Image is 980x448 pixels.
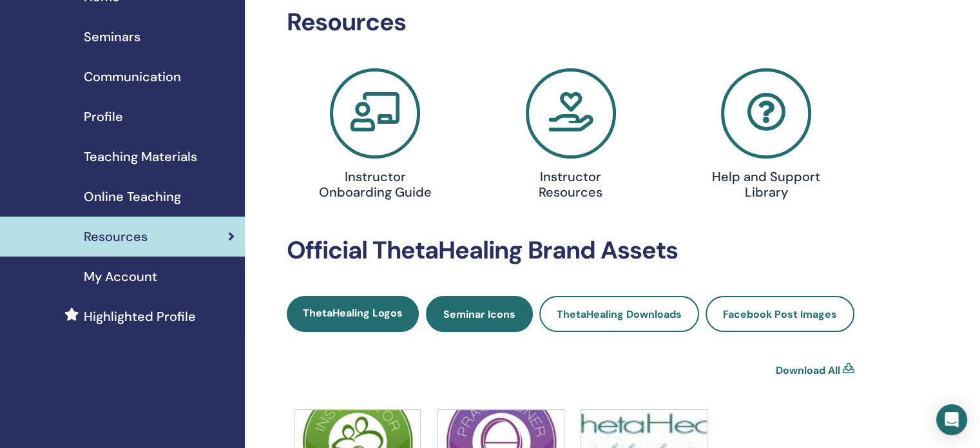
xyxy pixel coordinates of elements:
[936,404,967,435] div: Open Intercom Messenger
[84,307,196,326] span: Highlighted Profile
[676,68,856,205] a: Help and Support Library
[426,296,533,332] a: Seminar Icons
[443,307,515,321] span: Seminar Icons
[84,147,197,166] span: Teaching Materials
[287,236,854,266] h2: Official ThetaHealing Brand Assets
[557,307,682,321] span: ThetaHealing Downloads
[84,187,181,206] span: Online Teaching
[481,68,661,205] a: Instructor Resources
[776,363,840,378] a: Download All
[285,68,465,205] a: Instructor Onboarding Guide
[287,296,419,332] a: ThetaHealing Logos
[723,307,837,321] span: Facebook Post Images
[287,8,854,37] h2: Resources
[703,169,829,200] h4: Help and Support Library
[84,27,140,46] span: Seminars
[84,107,123,126] span: Profile
[508,169,634,200] h4: Instructor Resources
[84,227,148,246] span: Resources
[84,267,157,286] span: My Account
[539,296,699,332] a: ThetaHealing Downloads
[706,296,854,332] a: Facebook Post Images
[303,306,403,320] span: ThetaHealing Logos
[312,169,438,200] h4: Instructor Onboarding Guide
[84,67,181,86] span: Communication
